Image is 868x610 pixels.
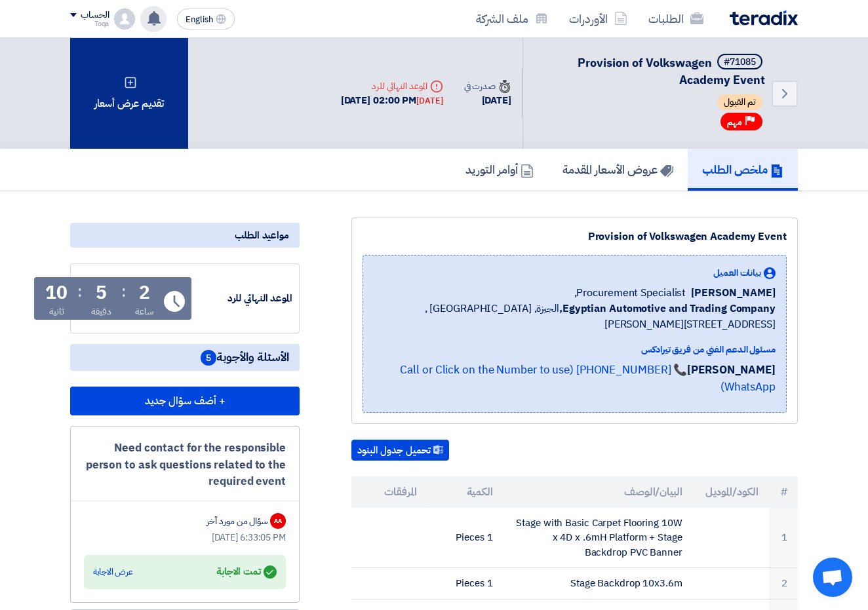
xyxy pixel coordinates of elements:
[539,54,765,88] h5: Provision of Volkswagen Academy Event
[91,305,111,318] div: دقيقة
[201,349,289,366] span: الأسئلة والأجوبة
[427,476,503,508] th: الكمية
[70,387,300,415] button: + أضف سؤال جديد
[186,15,213,24] span: English
[702,162,783,177] h5: ملخص الطلب
[70,223,300,248] div: مواعيد الطلب
[194,291,292,306] div: الموعد النهائي للرد
[341,79,443,93] div: الموعد النهائي للرد
[548,149,688,191] a: عروض الأسعار المقدمة
[727,116,742,128] span: مهم
[465,3,559,34] a: ملف الشركة
[578,54,765,88] span: Provision of Volkswagen Academy Event
[121,280,126,303] div: :
[114,9,135,29] img: profile_test.png
[693,476,769,508] th: الكود/الموديل
[730,10,798,26] img: Teradix logo
[559,301,776,316] b: Egyptian Automotive and Trading Company,
[135,305,154,318] div: ساعة
[177,9,235,29] button: English
[687,362,776,378] strong: [PERSON_NAME]
[84,440,286,490] div: Need contact for the responsible person to ask questions related to the required event
[139,284,150,302] div: 2
[77,280,82,303] div: :
[341,93,443,108] div: [DATE] 02:00 PM
[503,508,692,568] td: Stage with Basic Carpet Flooring 10W x 4D x .6mH Platform + Stage Backdrop PVC Banner
[351,440,449,461] button: تحميل جدول البنود
[84,531,286,544] div: [DATE] 6:33:05 PM
[374,343,776,356] div: مسئول الدعم الفني من فريق تيرادكس
[201,350,216,366] span: 5
[562,162,673,177] h5: عروض الأسعار المقدمة
[93,565,133,579] div: عرض الاجابة
[724,58,756,67] div: #71085
[400,362,776,395] a: 📞 [PHONE_NUMBER] (Call or Click on the Number to use WhatsApp)
[503,476,692,508] th: البيان/الوصف
[717,94,762,110] span: تم القبول
[96,284,107,302] div: 5
[769,568,799,600] td: 2
[691,285,776,301] span: [PERSON_NAME]
[363,229,787,244] div: Provision of Volkswagen Academy Event
[464,79,511,93] div: صدرت في
[427,508,503,568] td: 1 Pieces
[638,3,714,34] a: الطلبات
[216,563,277,581] div: تمت الاجابة
[45,284,68,302] div: 10
[70,38,188,149] div: تقديم عرض أسعار
[574,285,686,301] span: Procurement Specialist,
[464,93,511,108] div: [DATE]
[813,558,852,597] a: Open chat
[207,514,267,528] div: سؤال من مورد آخر
[769,508,799,568] td: 1
[427,568,503,600] td: 1 Pieces
[416,94,443,107] div: [DATE]
[374,301,776,332] span: الجيزة, [GEOGRAPHIC_DATA] ,[STREET_ADDRESS][PERSON_NAME]
[465,162,534,177] h5: أوامر التوريد
[49,305,64,318] div: ثانية
[769,476,799,508] th: #
[270,513,286,529] div: AA
[451,149,548,191] a: أوامر التوريد
[713,266,761,280] span: بيانات العميل
[688,149,798,191] a: ملخص الطلب
[559,3,638,34] a: الأوردرات
[503,568,692,600] td: Stage Backdrop 10x3.6m
[351,476,427,508] th: المرفقات
[81,10,109,21] div: الحساب
[70,20,109,28] div: Toqa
